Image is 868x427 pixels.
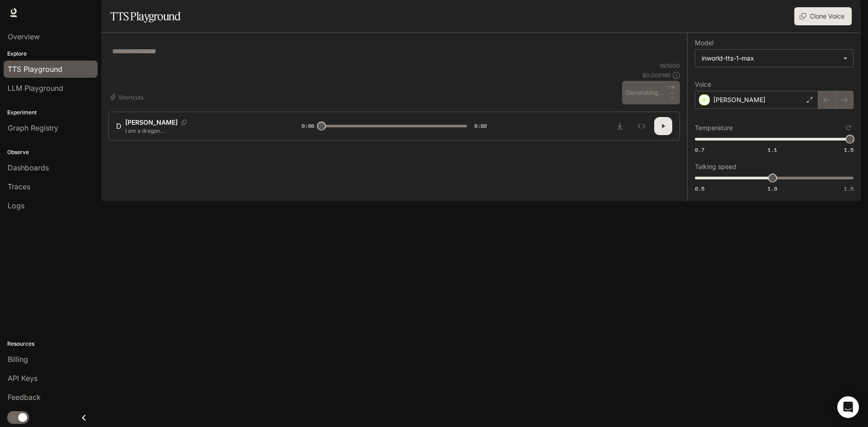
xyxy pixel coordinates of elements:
[642,71,671,79] p: $ 0.000160
[768,146,777,154] span: 1.1
[695,50,853,67] div: inworld-tts-1-max
[474,122,487,131] span: 0:02
[695,125,733,131] p: Temperature
[713,95,765,104] p: [PERSON_NAME]
[125,118,178,127] p: [PERSON_NAME]
[178,120,190,125] button: Copy Voice ID
[302,122,314,131] span: 0:00
[110,7,180,25] h1: TTS Playground
[702,54,839,63] div: inworld-tts-1-max
[844,146,854,154] span: 1.5
[611,117,629,135] button: Download audio
[125,127,280,135] p: I am a dragon...
[695,146,704,154] span: 0.7
[844,123,854,133] button: Reset to default
[695,40,713,46] p: Model
[116,121,122,131] div: D
[794,7,852,25] button: Clone Voice
[108,90,147,104] button: Shortcuts
[837,396,859,418] div: Open Intercom Messenger
[844,185,854,192] span: 1.5
[695,164,736,170] p: Talking speed
[695,81,711,88] p: Voice
[660,62,680,70] p: 16 / 1000
[768,185,777,192] span: 1.0
[695,185,704,192] span: 0.5
[632,117,651,135] button: Inspect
